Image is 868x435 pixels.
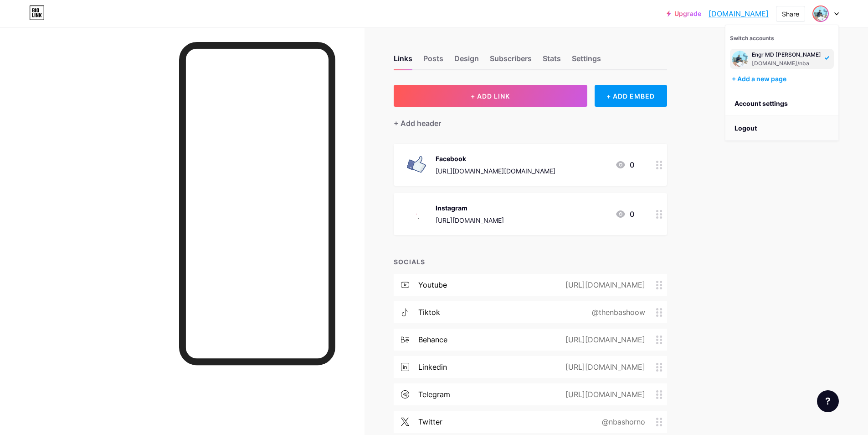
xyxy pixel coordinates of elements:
[709,8,769,19] a: [DOMAIN_NAME]
[572,53,601,69] div: Settings
[436,154,555,163] div: Facebook
[551,389,656,400] div: [URL][DOMAIN_NAME]
[418,416,442,427] div: twitter
[595,85,667,107] div: + ADD EMBED
[394,53,412,69] div: Links
[543,53,561,69] div: Stats
[752,51,821,58] div: Engr MD [PERSON_NAME]
[551,362,656,372] div: [URL][DOMAIN_NAME]
[418,279,447,290] div: youtube
[436,166,555,176] div: [URL][DOMAIN_NAME][DOMAIN_NAME]
[730,35,774,42] span: Switch accounts
[551,279,656,290] div: [URL][DOMAIN_NAME]
[394,257,667,267] div: SOCIALS
[577,307,656,318] div: @thenbashoow
[732,74,834,84] div: + Add a new page
[405,153,428,177] img: Facebook
[667,10,701,17] a: Upgrade
[423,53,443,69] div: Posts
[752,60,821,67] div: [DOMAIN_NAME]/nba
[405,202,428,226] img: Instagram
[615,209,634,220] div: 0
[615,159,634,170] div: 0
[418,389,450,400] div: telegram
[418,334,447,345] div: behance
[418,362,447,372] div: linkedin
[394,85,587,107] button: + ADD LINK
[732,51,748,67] img: nba
[725,91,838,116] a: Account settings
[725,116,838,141] li: Logout
[418,307,440,318] div: tiktok
[587,416,656,427] div: @nbashorno
[394,118,441,129] div: + Add header
[782,9,799,19] div: Share
[471,92,510,100] span: + ADD LINK
[454,53,479,69] div: Design
[490,53,532,69] div: Subscribers
[813,6,828,21] img: nba
[436,203,504,213] div: Instagram
[436,215,504,225] div: [URL][DOMAIN_NAME]
[551,334,656,345] div: [URL][DOMAIN_NAME]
